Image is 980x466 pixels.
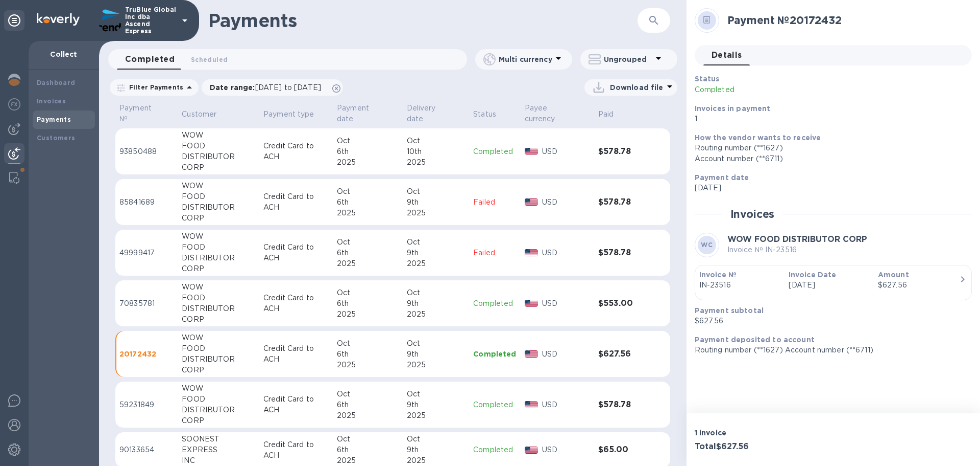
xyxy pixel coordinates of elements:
button: Invoice №IN-23516Invoice Date[DATE]Amount$627.56 [695,265,972,300]
div: 6th [337,146,398,157]
div: Oct [407,389,465,400]
p: USD [542,349,590,360]
span: Details [712,48,742,62]
p: 1 [695,114,964,124]
b: Amount [878,271,909,279]
div: Unpin categories [4,10,24,31]
div: EXPRESS [182,445,255,455]
p: 93850488 [119,146,174,157]
div: Oct [337,434,398,445]
h3: $578.78 [598,400,650,410]
p: Payment № [119,103,160,124]
div: Oct [337,389,398,400]
h2: Payment № 20172432 [727,14,964,27]
img: Logo [37,13,80,26]
p: Filter Payments [125,83,183,92]
b: How the vendor wants to receive [695,134,821,142]
b: Invoice № [699,271,737,279]
p: $627.56 [695,316,964,326]
div: CORP [182,263,255,274]
div: FOOD [182,343,255,354]
div: 2025 [337,410,398,421]
div: 9th [407,298,465,309]
div: 2025 [337,208,398,218]
p: Customer [182,109,216,120]
div: 2025 [407,410,465,421]
div: 2025 [407,455,465,466]
div: DISTRIBUTOR [182,354,255,365]
span: Payment type [263,109,328,120]
p: Routing number (**1627) Account number (**6711) [695,345,964,356]
div: FOOD [182,141,255,151]
p: Download file [610,82,664,93]
img: USD [525,350,538,358]
div: 6th [337,197,398,208]
div: 2025 [337,157,398,168]
div: WOW [182,383,255,394]
div: Routing number (**1627) [695,143,964,153]
b: Dashboard [37,79,76,86]
div: SOONEST [182,434,255,445]
p: Status [473,109,496,120]
h3: $627.56 [598,349,650,359]
h3: Total $627.56 [695,442,829,452]
b: Payment deposited to account [695,336,815,344]
div: Date range:[DATE] to [DATE] [202,79,343,96]
div: 2025 [407,258,465,269]
div: 6th [337,248,398,258]
div: Oct [337,338,398,349]
div: 2025 [407,360,465,370]
b: Invoices [37,97,66,105]
p: Completed [473,298,516,309]
div: DISTRIBUTOR [182,303,255,314]
div: DISTRIBUTOR [182,253,255,263]
p: Credit Card to ACH [263,439,329,461]
p: IN-23516 [699,280,780,291]
h3: $578.78 [598,197,650,207]
div: 2025 [337,455,398,466]
b: Status [695,75,720,83]
div: 2025 [407,208,465,218]
span: [DATE] to [DATE] [255,83,321,92]
div: WOW [182,181,255,191]
div: 9th [407,400,465,410]
p: USD [542,445,590,455]
div: 6th [337,400,398,410]
p: Payment type [263,109,314,120]
div: 9th [407,445,465,455]
div: WOW [182,332,255,343]
img: Foreign exchange [8,98,20,110]
span: Delivery date [407,103,465,124]
p: Credit Card to ACH [263,242,329,263]
div: WOW [182,231,255,242]
div: DISTRIBUTOR [182,151,255,162]
p: 1 invoice [695,428,829,438]
div: $627.56 [878,280,959,291]
p: Completed [473,146,516,157]
h3: $65.00 [598,445,650,455]
div: CORP [182,314,255,325]
div: CORP [182,213,255,224]
p: Invoice № IN-23516 [727,245,867,255]
p: USD [542,298,590,309]
img: USD [525,148,538,155]
div: Oct [337,186,398,197]
div: 2025 [337,360,398,370]
p: 90133654 [119,445,174,455]
h3: $553.00 [598,299,650,308]
p: 20172432 [119,349,174,359]
p: Payment date [337,103,385,124]
div: Oct [407,237,465,248]
div: FOOD [182,191,255,202]
span: Customer [182,109,230,120]
span: Payee currency [525,103,590,124]
p: Credit Card to ACH [263,141,329,162]
b: Customers [37,134,76,142]
img: USD [525,249,538,256]
p: Credit Card to ACH [263,394,329,415]
span: Status [473,109,509,120]
b: Invoices in payment [695,104,771,113]
div: FOOD [182,293,255,303]
span: Payment date [337,103,398,124]
p: Date range : [210,82,326,93]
